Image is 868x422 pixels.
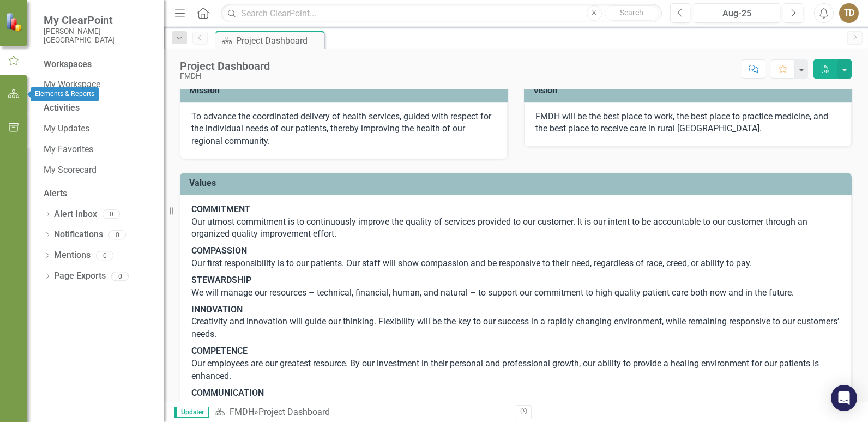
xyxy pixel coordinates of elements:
[96,251,113,260] div: 0
[174,407,209,418] span: Updater
[694,3,780,23] button: Aug-25
[230,407,254,417] a: FMDH
[54,228,103,241] a: Notifications
[108,230,126,239] div: 0
[180,60,270,72] div: Project Dashboard
[535,111,840,136] p: FMDH will be the best place to work, the best place to practice medicine, and the best place to r...
[189,178,846,188] h3: Values
[44,143,153,156] a: My Favorites
[44,58,92,71] div: Workspaces
[620,8,643,17] span: Search
[54,249,91,262] a: Mentions
[258,407,330,417] div: Project Dashboard
[605,5,659,21] button: Search
[191,346,248,356] strong: COMPETENCE
[191,275,251,285] strong: STEWARDSHIP
[44,164,153,177] a: My Scorecard
[44,27,153,45] small: [PERSON_NAME][GEOGRAPHIC_DATA]
[44,123,153,135] a: My Updates
[191,203,840,243] p: Our utmost commitment is to continuously improve the quality of services provided to our customer...
[214,406,508,419] div: »
[221,4,662,23] input: Search ClearPoint...
[533,86,846,95] h3: Vision
[697,7,776,20] div: Aug-25
[111,272,129,281] div: 0
[191,304,243,315] strong: INNOVATION
[191,343,840,385] p: Our employees are our greatest resource. By our investment in their personal and professional gro...
[54,270,106,282] a: Page Exports
[191,245,247,256] strong: COMPASSION
[191,388,264,398] strong: COMMUNICATION
[44,79,153,91] a: My Workspace
[44,188,153,200] div: Alerts
[103,210,120,219] div: 0
[180,72,270,80] div: FMDH
[831,385,857,411] div: Open Intercom Messenger
[191,243,840,272] p: Our first responsibility is to our patients. Our staff will show compassion and be responsive to ...
[5,13,25,32] img: ClearPoint Strategy
[191,302,840,343] p: Creativity and innovation will guide our thinking. Flexibility will be the key to our success in ...
[191,111,496,148] p: To advance the coordinated delivery of health services, guided with respect for the individual ne...
[191,204,250,214] strong: COMMITMENT
[44,14,153,27] span: My ClearPoint
[191,272,840,302] p: We will manage our resources – technical, financial, human, and natural – to support our commitme...
[189,86,502,95] h3: Mission
[44,102,153,114] div: Activities
[31,87,99,101] div: Elements & Reports
[839,3,859,23] button: TD
[54,208,97,221] a: Alert Inbox
[236,34,322,47] div: Project Dashboard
